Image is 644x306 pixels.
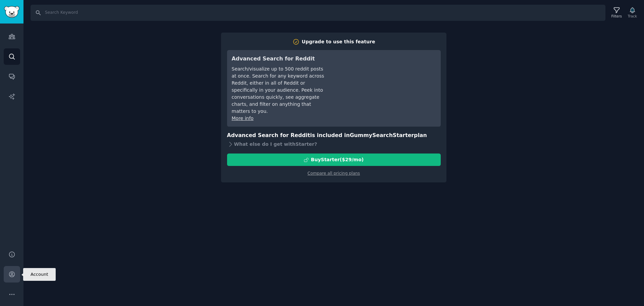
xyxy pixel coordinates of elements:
[308,171,360,176] a: Compare all pricing plans
[227,154,441,166] button: BuyStarter($29/mo)
[350,132,414,138] span: GummySearch Starter
[232,65,326,115] div: Search/visualize up to 500 reddit posts at once. Search for any keyword across Reddit, either in ...
[232,116,254,121] a: More info
[4,6,19,18] img: GummySearch logo
[302,38,375,45] div: Upgrade to use this feature
[227,139,441,149] div: What else do I get with Starter ?
[227,131,441,140] h3: Advanced Search for Reddit is included in plan
[232,55,326,63] h3: Advanced Search for Reddit
[31,5,605,21] input: Search Keyword
[611,14,622,18] div: Filters
[311,156,364,163] div: Buy Starter ($ 29 /mo )
[335,55,436,105] iframe: YouTube video player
